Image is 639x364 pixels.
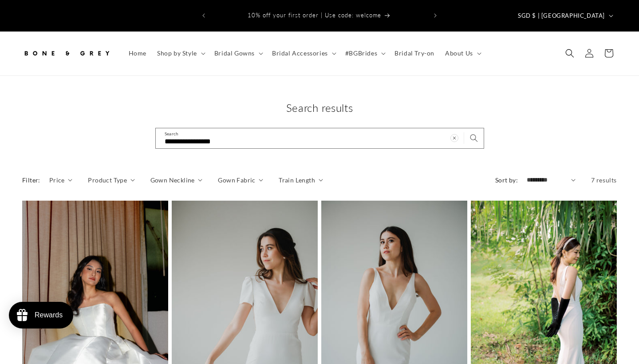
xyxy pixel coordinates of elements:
[426,7,445,24] button: Next announcement
[22,175,40,185] h2: Filter:
[279,175,323,185] summary: Train Length (0 selected)
[19,40,114,67] a: Bone and Grey Bridal
[88,175,134,185] summary: Product Type (0 selected)
[88,175,127,185] span: Product Type
[464,128,484,148] button: Search
[513,7,617,24] button: SGD $ | [GEOGRAPHIC_DATA]
[150,175,203,185] summary: Gown Neckline (0 selected)
[129,49,146,57] span: Home
[157,49,197,57] span: Shop by Style
[440,44,485,63] summary: About Us
[123,44,152,63] a: Home
[495,176,518,184] label: Sort by:
[194,7,213,24] button: Previous announcement
[591,176,617,184] span: 7 results
[150,175,195,185] span: Gown Neckline
[445,128,464,148] button: Clear search term
[152,44,209,63] summary: Shop by Style
[218,175,255,185] span: Gown Fabric
[560,44,580,63] summary: Search
[214,49,255,57] span: Bridal Gowns
[345,49,377,57] span: #BGBrides
[279,175,315,185] span: Train Length
[49,175,73,185] summary: Price
[22,101,617,115] h1: Search results
[218,175,263,185] summary: Gown Fabric (0 selected)
[389,44,440,63] a: Bridal Try-on
[340,44,389,63] summary: #BGBrides
[22,44,111,63] img: Bone and Grey Bridal
[445,49,473,57] span: About Us
[518,12,605,20] span: SGD $ | [GEOGRAPHIC_DATA]
[35,311,63,319] div: Rewards
[272,49,328,57] span: Bridal Accessories
[209,44,267,63] summary: Bridal Gowns
[248,12,381,19] span: 10% off your first order | Use code: welcome
[394,49,434,57] span: Bridal Try-on
[267,44,340,63] summary: Bridal Accessories
[49,175,65,185] span: Price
